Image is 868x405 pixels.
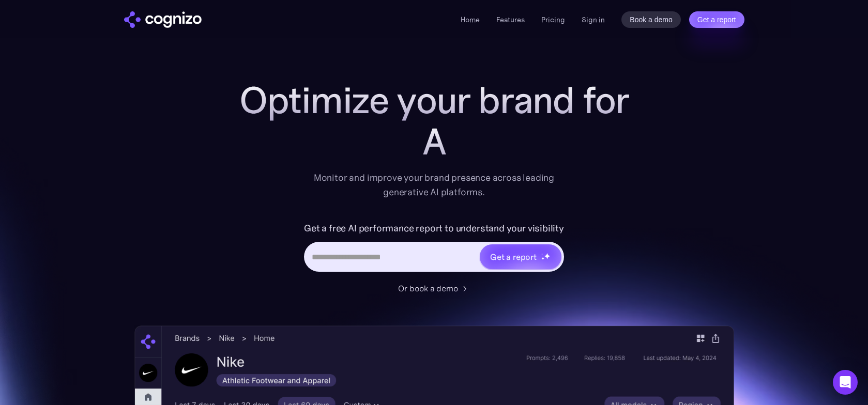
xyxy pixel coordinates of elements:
[541,15,565,24] a: Pricing
[227,121,641,162] div: A
[461,15,480,24] a: Home
[398,282,458,294] div: Or book a demo
[490,251,537,263] div: Get a report
[227,80,641,121] h1: Optimize your brand for
[689,11,744,28] a: Get a report
[833,370,858,395] div: Open Intercom Messenger
[304,220,564,277] form: Hero URL Input Form
[541,253,543,255] img: star
[544,253,551,259] img: star
[479,243,562,270] a: Get a reportstarstarstar
[621,11,681,28] a: Book a demo
[304,220,564,237] label: Get a free AI performance report to understand your visibility
[541,257,545,260] img: star
[124,11,202,28] img: cognizo logo
[496,15,525,24] a: Features
[582,13,605,26] a: Sign in
[124,11,202,28] a: home
[307,170,561,199] div: Monitor and improve your brand presence across leading generative AI platforms.
[398,282,470,294] a: Or book a demo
